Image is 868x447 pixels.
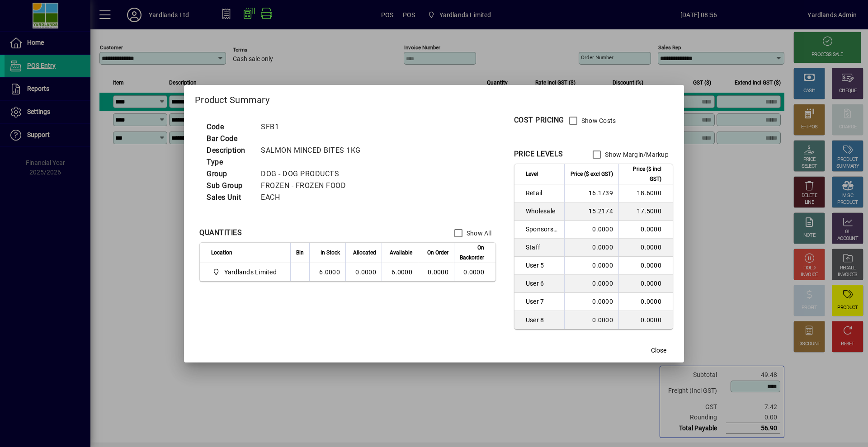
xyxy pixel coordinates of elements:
td: 17.5000 [618,202,673,221]
label: Show Margin/Markup [603,150,669,159]
span: Level [526,169,538,179]
span: User 7 [526,297,559,306]
span: Close [651,346,666,355]
span: On Order [427,248,448,258]
td: 0.0000 [618,239,673,257]
td: 0.0000 [345,263,382,281]
label: Show Costs [580,116,616,125]
div: COST PRICING [514,115,564,126]
td: 0.0000 [618,293,673,311]
span: Yardlands Limited [211,267,280,278]
span: User 8 [526,315,559,325]
td: 15.2174 [564,202,618,221]
button: Close [644,343,673,359]
span: On Backorder [460,243,484,263]
span: 0.0000 [428,268,448,276]
span: Yardlands Limited [224,268,277,277]
span: Retail [526,188,559,198]
span: User 5 [526,261,559,270]
td: Sub Group [202,180,256,192]
span: In Stock [321,248,340,258]
td: 0.0000 [618,311,673,329]
td: Type [202,156,256,168]
td: Sales Unit [202,192,256,203]
td: 6.0000 [309,263,345,281]
td: SFB1 [256,121,372,133]
td: 0.0000 [564,239,618,257]
td: Code [202,121,256,133]
td: FROZEN - FROZEN FOOD [256,180,372,192]
td: 0.0000 [564,257,618,275]
td: 18.6000 [618,184,673,202]
span: Sponsorship [526,225,559,234]
td: SALMON MINCED BITES 1KG [256,145,372,156]
td: 0.0000 [564,293,618,311]
td: Description [202,145,256,156]
h2: Product Summary [184,85,684,111]
span: Available [390,248,412,258]
span: Wholesale [526,207,559,216]
span: Bin [296,248,304,258]
td: DOG - DOG PRODUCTS [256,168,372,180]
td: 0.0000 [564,311,618,329]
span: User 6 [526,279,559,288]
td: 0.0000 [454,263,495,281]
span: Staff [526,243,559,252]
span: Allocated [353,248,376,258]
td: 0.0000 [564,221,618,239]
td: 6.0000 [382,263,418,281]
label: Show All [465,229,491,238]
td: 0.0000 [618,275,673,293]
td: 0.0000 [618,221,673,239]
td: EACH [256,192,372,203]
div: PRICE LEVELS [514,149,563,160]
span: Price ($ excl GST) [571,169,613,179]
td: 0.0000 [618,257,673,275]
td: 16.1739 [564,184,618,202]
td: Bar Code [202,133,256,145]
td: Group [202,168,256,180]
span: Price ($ incl GST) [624,164,661,184]
div: QUANTITIES [199,227,242,238]
span: Location [211,248,232,258]
td: 0.0000 [564,275,618,293]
